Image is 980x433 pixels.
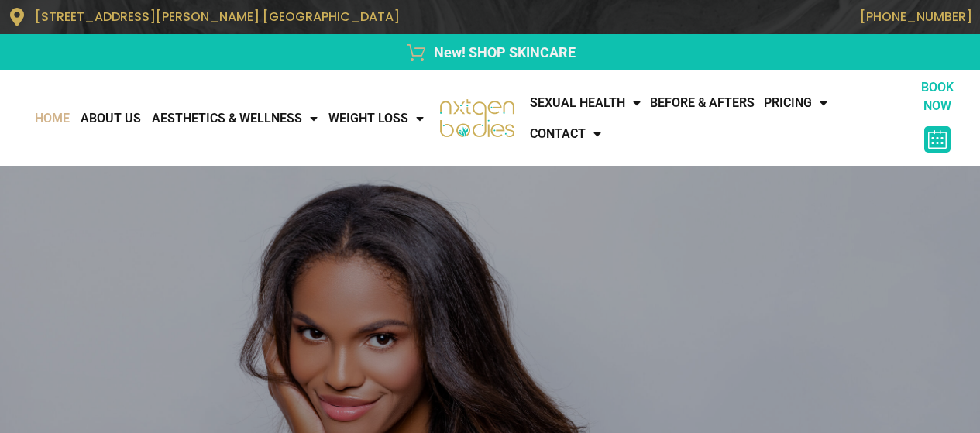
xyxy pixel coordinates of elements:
[498,9,973,24] p: [PHONE_NUMBER]
[759,88,832,119] a: Pricing
[29,103,75,134] a: Home
[35,8,400,26] span: [STREET_ADDRESS][PERSON_NAME] [GEOGRAPHIC_DATA]
[323,103,429,134] a: WEIGHT LOSS
[645,88,759,119] a: Before & Afters
[146,103,323,134] a: AESTHETICS & WELLNESS
[525,88,908,149] nav: Menu
[8,42,972,63] a: New! SHOP SKINCARE
[8,103,429,134] nav: Menu
[909,78,965,115] p: BOOK NOW
[525,119,606,149] a: CONTACT
[525,88,645,119] a: Sexual Health
[75,103,146,134] a: About Us
[430,42,576,63] span: New! SHOP SKINCARE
